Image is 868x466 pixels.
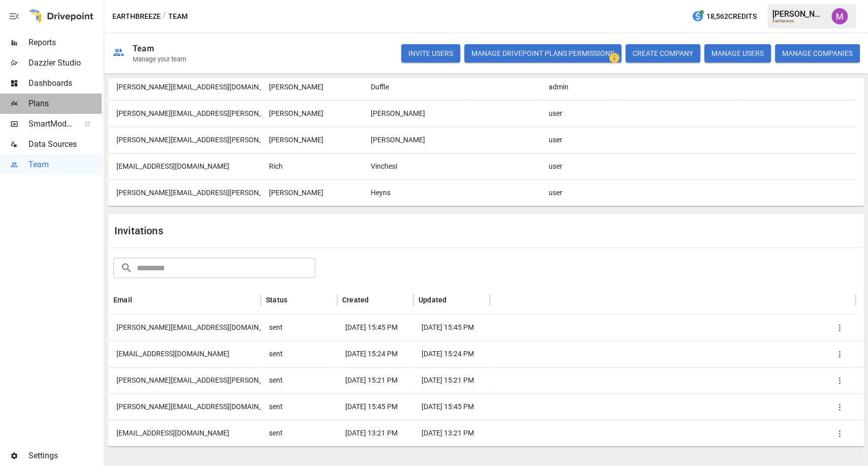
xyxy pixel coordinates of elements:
span: 18,562 Credits [706,10,757,23]
img: Umer Muhammed [831,8,848,24]
div: 10/14/24 13:21 PM [413,420,490,446]
span: SmartModel [28,118,73,130]
div: Brittney [261,179,363,206]
div: 10/14/24 13:21 PM [337,420,413,446]
div: user [541,179,617,206]
div: sent [261,393,337,420]
span: Dashboards [28,77,102,89]
div: 8/22/24 15:21 PM [413,367,490,393]
button: Sort [133,293,147,307]
span: Plans [28,98,102,110]
div: Goldberg [363,127,464,153]
button: Earthbreeze [112,10,161,23]
div: Tom [261,100,363,127]
div: Ferguson [363,100,464,127]
div: brittney.heyns@earthbreeze.com [108,179,261,206]
button: MANAGE COMPANIES [775,44,860,63]
div: 9/9/25 15:24 PM [337,340,413,367]
div: Earthbreeze [772,19,825,23]
div: sent [261,314,337,340]
div: tom.ferguson@earthbreeze.com [108,100,261,127]
div: brian.winkelmann@earthbreeze.com [108,367,261,393]
div: sent [261,420,337,446]
div: payments@earthbreeze.com [108,420,261,446]
div: Updated [418,296,446,304]
div: 10/15/24 15:45 PM [413,393,490,420]
div: Andrew [261,74,363,100]
span: Team [28,159,102,171]
div: rvinchesi@olympicadv.com [108,153,261,179]
div: Rich [261,153,363,179]
div: Created [342,296,369,304]
div: 8/22/24 15:21 PM [337,367,413,393]
div: dan@deepoceanpartners.com [108,393,261,420]
div: 10/15/24 15:45 PM [337,314,413,340]
span: Data Sources [28,138,102,150]
button: CREATE COMPANY [625,44,700,63]
button: Sort [447,293,462,307]
div: bmullner@olympicadv.com [108,340,261,367]
div: alexey@deepoceanpartners.com [108,314,261,340]
div: user [541,127,617,153]
div: Julia [261,127,363,153]
div: Status [266,296,287,304]
div: [PERSON_NAME] [772,9,825,19]
div: Manage your team [133,55,186,63]
div: Heyns [363,179,464,206]
div: sent [261,340,337,367]
button: Umer Muhammed [825,2,854,30]
div: Team [133,44,154,53]
div: 9/9/25 15:24 PM [413,340,490,367]
div: Email [113,296,132,304]
div: andrew.duffle@earthbreeze.com [108,74,261,100]
div: Duffle [363,74,464,100]
button: Sort [288,293,303,307]
button: INVITE USERS [401,44,460,63]
span: Dazzler Studio [28,57,102,69]
span: Reports [28,37,102,49]
button: Manage Drivepoint Plans Permissions [464,44,621,63]
div: user [541,100,617,127]
div: Invitations [114,225,486,237]
button: 18,562Credits [687,7,761,26]
div: Vinchesi [363,153,464,179]
button: MANAGE USERS [704,44,771,63]
div: 10/15/24 15:45 PM [337,393,413,420]
div: user [541,153,617,179]
button: Sort [370,293,384,307]
div: julia.goldberg@earthbreeze.com [108,127,261,153]
div: admin [541,74,617,100]
span: Settings [28,450,102,462]
div: sent [261,367,337,393]
div: 10/15/24 15:45 PM [413,314,490,340]
div: / [163,10,166,23]
span: ™ [73,116,80,129]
